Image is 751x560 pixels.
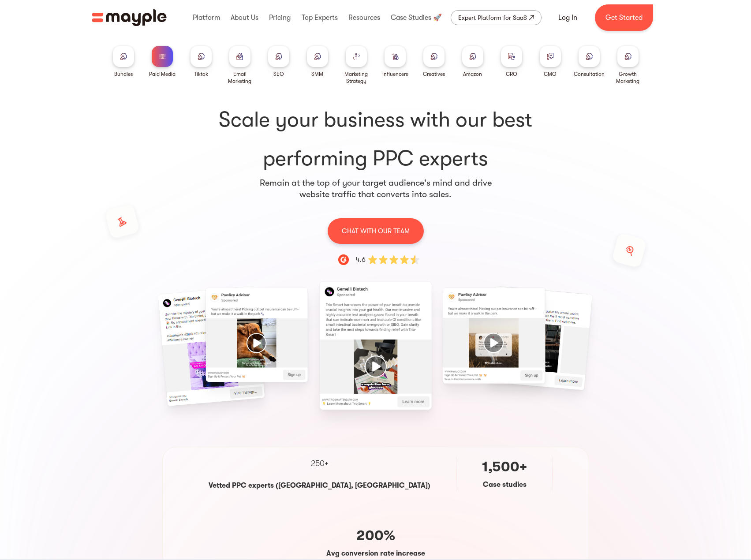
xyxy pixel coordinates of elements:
[191,4,222,32] div: Platform
[458,12,527,23] div: Expert Platform for SaaS
[595,4,653,31] a: Get Started
[299,4,340,32] div: Top Experts
[574,46,605,78] a: Consultation
[311,458,329,470] p: 250+
[228,4,261,32] div: About Us
[92,9,167,26] img: Mayple logo
[224,71,256,85] div: Email Marketing
[612,46,644,85] a: Growth Marketing
[191,46,212,78] a: Tiktok
[328,218,424,244] a: CHAT WITH OUR TEAM
[707,518,751,560] iframe: Chat Widget
[483,479,527,490] p: Case studies
[209,480,430,491] p: Vetted PPC experts ([GEOGRAPHIC_DATA], [GEOGRAPHIC_DATA])
[382,71,408,78] div: Influencers
[92,9,167,26] a: home
[346,4,382,32] div: Resources
[574,71,605,78] div: Consultation
[108,106,644,173] h1: performing PPC experts
[356,527,395,545] p: 200%
[273,71,284,78] div: SEO
[423,71,445,78] div: Creatives
[90,290,187,402] div: 4 / 15
[149,46,176,78] a: Paid Media
[149,71,176,78] div: Paid Media
[194,71,208,78] div: Tiktok
[108,106,644,134] span: Scale your business with our best
[113,46,134,78] a: Bundles
[548,7,588,28] a: Log In
[327,290,424,401] div: 6 / 15
[340,71,372,85] div: Marketing Strategy
[544,71,557,78] div: CMO
[463,71,482,78] div: Amazon
[326,548,425,559] p: Avg conversion rate increase
[382,46,408,78] a: Influencers
[445,290,543,381] div: 7 / 15
[564,290,661,386] div: 8 / 15
[307,46,328,78] a: SMM
[268,46,289,78] a: SEO
[114,71,133,78] div: Bundles
[224,46,256,85] a: Email Marketing
[501,46,522,78] a: CRO
[342,225,410,237] p: CHAT WITH OUR TEAM
[482,458,527,476] p: 1,500+
[540,46,561,78] a: CMO
[612,71,644,85] div: Growth Marketing
[208,290,306,380] div: 5 / 15
[311,71,323,78] div: SMM
[506,71,517,78] div: CRO
[451,10,542,25] a: Expert Platform for SaaS
[259,177,492,200] p: Remain at the top of your target audience's mind and drive website traffic that converts into sales.
[267,4,293,32] div: Pricing
[340,46,372,85] a: Marketing Strategy
[356,254,366,265] div: 4.6
[462,46,483,78] a: Amazon
[423,46,445,78] a: Creatives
